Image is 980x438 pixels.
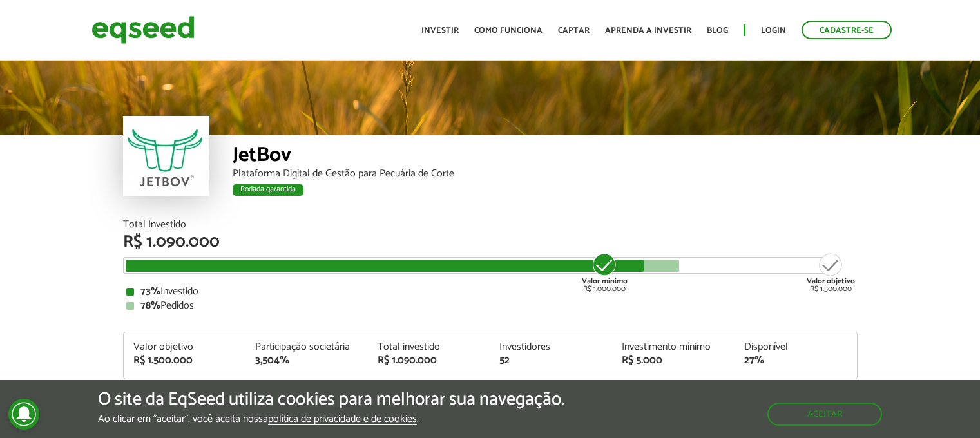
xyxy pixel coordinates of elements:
[802,21,892,39] a: Cadastre-se
[378,342,481,352] div: Total investido
[499,342,602,352] div: Investidores
[622,356,725,366] div: R$ 5.000
[767,403,882,426] button: Aceitar
[499,356,602,366] div: 52
[581,252,629,293] div: R$ 1.000.000
[123,234,858,251] div: R$ 1.090.000
[98,390,564,410] h5: O site da EqSeed utiliza cookies para melhorar sua navegação.
[133,342,236,352] div: Valor objetivo
[378,356,481,366] div: R$ 1.090.000
[707,26,728,35] a: Blog
[91,13,195,47] img: EqSeed
[126,287,854,297] div: Investido
[255,342,358,352] div: Participação societária
[807,275,855,287] strong: Valor objetivo
[123,220,858,230] div: Total Investido
[268,414,417,425] a: política de privacidade e de cookies
[622,342,725,352] div: Investimento mínimo
[233,184,303,196] div: Rodada garantida
[233,145,858,169] div: JetBov
[126,301,854,311] div: Pedidos
[744,356,847,366] div: 27%
[605,26,691,35] a: Aprenda a investir
[133,356,236,366] div: R$ 1.500.000
[233,169,858,179] div: Plataforma Digital de Gestão para Pecuária de Corte
[558,26,590,35] a: Captar
[98,413,564,425] p: Ao clicar em "aceitar", você aceita nossa .
[807,252,855,293] div: R$ 1.500.000
[421,26,459,35] a: Investir
[255,356,358,366] div: 3,504%
[744,342,847,352] div: Disponível
[140,283,160,300] strong: 73%
[474,26,543,35] a: Como funciona
[582,275,628,287] strong: Valor mínimo
[761,26,786,35] a: Login
[140,297,160,314] strong: 78%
